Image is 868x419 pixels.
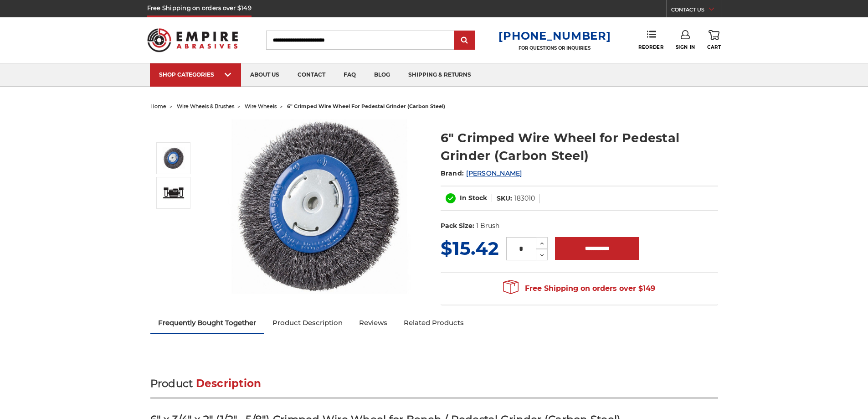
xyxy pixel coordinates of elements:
[671,5,721,17] a: CONTACT US
[150,103,166,109] a: home
[351,313,395,333] a: Reviews
[441,221,474,231] dt: Pack Size:
[707,30,721,50] a: Cart
[441,237,499,259] span: $15.42
[498,29,611,42] a: [PHONE_NUMBER]
[638,30,663,50] a: Reorder
[287,103,445,109] span: 6" crimped wire wheel for pedestal grinder (carbon steel)
[399,63,480,87] a: shipping & returns
[264,313,351,333] a: Product Description
[162,147,185,169] img: 6" Crimped Wire Wheel for Pedestal Grinder
[441,129,718,165] h1: 6" Crimped Wire Wheel for Pedestal Grinder (Carbon Steel)
[395,313,472,333] a: Related Products
[147,22,238,58] img: Empire Abrasives
[228,119,411,294] img: 6" Crimped Wire Wheel for Pedestal Grinder
[159,71,232,78] div: SHOP CATEGORIES
[476,221,499,231] dd: 1 Brush
[150,313,265,333] a: Frequently Bought Together
[245,103,277,109] a: wire wheels
[466,169,522,177] a: [PERSON_NAME]
[365,63,399,87] a: blog
[638,44,663,50] span: Reorder
[707,44,721,50] span: Cart
[334,63,365,87] a: faq
[241,63,288,87] a: about us
[460,194,487,202] span: In Stock
[288,63,334,87] a: contact
[676,44,695,50] span: Sign In
[498,45,611,51] p: FOR QUESTIONS OR INQUIRIES
[514,194,535,203] dd: 183010
[497,194,512,203] dt: SKU:
[196,377,262,390] span: Description
[162,186,185,200] img: 6" Crimped Wire Wheel for Pedestal Grinder (Carbon Steel)
[150,377,193,390] span: Product
[456,31,474,50] input: Submit
[441,169,464,177] span: Brand:
[503,279,655,298] span: Free Shipping on orders over $149
[177,103,234,109] a: wire wheels & brushes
